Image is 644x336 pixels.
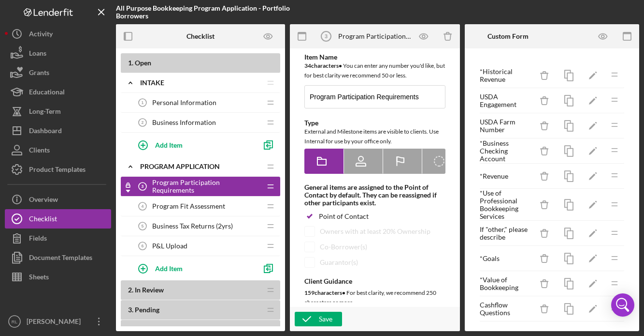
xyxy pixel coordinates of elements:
[140,163,261,170] div: Program Application
[142,204,144,209] tspan: 4
[29,24,53,46] div: Activity
[487,32,529,40] b: Custom Form
[258,26,279,47] button: Preview as
[155,259,183,277] div: Add Item
[480,172,533,180] div: * Revenue
[135,59,151,67] span: Open
[5,248,111,267] button: Document Templates
[128,325,133,334] span: 4 .
[319,213,369,220] div: Point of Contact
[152,242,187,250] span: P&L Upload
[152,99,216,107] span: Personal Information
[186,32,215,40] b: Checklist
[480,226,533,241] div: If "other," please describe
[29,248,92,270] div: Document Templates
[5,312,111,331] button: RL[PERSON_NAME]
[320,228,430,235] div: Owners with at least 20% Ownership
[320,243,367,251] div: Co-Borrower(s)
[304,119,445,127] div: Type
[304,127,445,146] div: External and Milestone items are visible to clients. Use Internal for use by your office only.
[480,68,533,83] div: * Historical Revenue
[5,267,111,287] button: Sheets
[29,229,47,250] div: Fields
[142,224,144,229] tspan: 5
[5,82,111,102] button: Educational
[5,190,111,209] button: Overview
[304,288,445,307] div: For best clarity, we recommend 250 characters or more.
[5,121,111,140] button: Dashboard
[142,184,144,189] tspan: 3
[128,59,133,67] span: 1 .
[135,286,164,294] span: In Review
[304,53,445,61] div: Item Name
[152,222,233,230] span: Business Tax Returns (2yrs)
[5,44,111,63] button: Loans
[24,312,87,334] div: [PERSON_NAME]
[152,119,216,126] span: Business Information
[480,276,533,291] div: * Value of Bookkeeping
[5,160,111,179] button: Product Templates
[295,312,342,326] button: Save
[29,160,86,182] div: Product Templates
[304,289,345,296] b: 159 character s •
[152,202,225,210] span: Program Fit Assessment
[5,102,111,121] button: Long-Term
[142,100,144,105] tspan: 1
[29,209,57,231] div: Checklist
[5,209,111,229] button: Checklist
[5,63,111,82] button: Grants
[29,102,61,123] div: Long-Term
[304,277,445,285] div: Client Guidance
[128,286,133,294] span: 2 .
[29,140,50,162] div: Clients
[142,244,144,248] tspan: 6
[304,61,445,80] div: You can enter any number you'd like, but for best clarity we recommend 50 or less.
[320,259,358,266] div: Guarantor(s)
[480,189,533,220] div: * Use of Professional Bookkeeping Services
[135,305,159,314] span: Pending
[12,319,18,324] text: RL
[29,121,62,143] div: Dashboard
[140,79,261,87] div: Intake
[5,24,111,44] button: Activity
[135,325,147,334] span: Late
[128,305,133,314] span: 3 .
[480,93,533,108] div: USDA Engagement
[116,4,290,20] b: All Purpose Bookkeeping Program Application - Portfolio Borrowers
[325,33,328,39] tspan: 3
[29,82,65,104] div: Educational
[29,44,46,65] div: Loans
[319,312,332,326] div: Save
[480,139,533,163] div: * Business Checking Account
[480,255,533,262] div: * Goals
[5,140,111,160] button: Clients
[152,179,261,194] span: Program Participation Requirements
[29,190,58,212] div: Overview
[155,136,183,154] div: Add Item
[130,135,256,154] button: Add Item
[480,118,533,134] div: USDA Farm Number
[611,293,634,317] div: Open Intercom Messenger
[338,32,412,40] div: Program Participation Requirements
[29,267,49,289] div: Sheets
[130,259,256,278] button: Add Item
[5,229,111,248] button: Fields
[304,183,445,207] div: General items are assigned to the Point of Contact by default. They can be reassigned if other pa...
[29,63,49,85] div: Grants
[142,120,144,125] tspan: 2
[480,301,533,317] div: Cashflow Questions
[304,62,342,69] b: 34 character s •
